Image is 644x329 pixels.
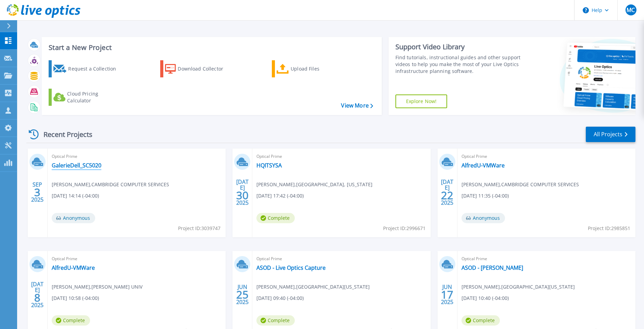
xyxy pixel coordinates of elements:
[441,180,454,205] div: [DATE] 2025
[256,315,295,326] span: Complete
[256,294,304,302] span: [DATE] 09:40 (-04:00)
[291,62,345,76] div: Upload Files
[256,162,282,169] a: HQITSYSA
[441,282,454,307] div: JUN 2025
[462,264,523,271] a: ASOD - [PERSON_NAME]
[52,153,222,160] span: Optical Prime
[341,102,373,109] a: View More
[236,180,249,205] div: [DATE] 2025
[34,189,40,195] span: 3
[52,162,101,169] a: GalerieDell_SC5020
[236,192,249,198] span: 30
[52,213,95,223] span: Anonymous
[462,153,631,160] span: Optical Prime
[31,180,44,205] div: SEP 2025
[52,264,95,271] a: AlfredU-VMWare
[52,181,169,188] span: [PERSON_NAME] , CAMBRIDGE COMPUTER SERVICES
[26,126,102,143] div: Recent Projects
[462,294,509,302] span: [DATE] 10:40 (-04:00)
[462,255,631,263] span: Optical Prime
[67,90,122,104] div: Cloud Pricing Calculator
[256,255,426,263] span: Optical Prime
[178,62,232,76] div: Download Collector
[52,192,99,200] span: [DATE] 14:14 (-04:00)
[52,294,99,302] span: [DATE] 10:58 (-04:00)
[236,292,249,298] span: 25
[586,127,635,142] a: All Projects
[462,283,575,291] span: [PERSON_NAME] , [GEOGRAPHIC_DATA][US_STATE]
[383,225,426,232] span: Project ID: 2996671
[68,62,123,76] div: Request a Collection
[256,153,426,160] span: Optical Prime
[256,264,326,271] a: ASOD - Live Optics Capture
[49,44,373,51] h3: Start a New Project
[52,315,90,326] span: Complete
[236,282,249,307] div: JUN 2025
[395,54,521,75] div: Find tutorials, instructional guides and other support videos to help you make the most of your L...
[256,213,295,223] span: Complete
[256,192,304,200] span: [DATE] 17:42 (-04:00)
[462,315,500,326] span: Complete
[52,283,142,291] span: [PERSON_NAME] , [PERSON_NAME] UNIV
[31,282,44,307] div: [DATE] 2025
[462,213,505,223] span: Anonymous
[256,181,372,188] span: [PERSON_NAME] , [GEOGRAPHIC_DATA], [US_STATE]
[272,60,348,77] a: Upload Files
[49,60,125,77] a: Request a Collection
[49,89,125,106] a: Cloud Pricing Calculator
[441,292,453,298] span: 17
[256,283,370,291] span: [PERSON_NAME] , [GEOGRAPHIC_DATA][US_STATE]
[395,94,447,108] a: Explore Now!
[462,192,509,200] span: [DATE] 11:35 (-04:00)
[627,7,635,13] span: MC
[178,225,220,232] span: Project ID: 3039747
[52,255,222,263] span: Optical Prime
[441,192,453,198] span: 22
[462,181,579,188] span: [PERSON_NAME] , CAMBRIDGE COMPUTER SERVICES
[588,225,630,232] span: Project ID: 2985851
[395,42,521,51] div: Support Video Library
[462,162,505,169] a: AlfredU-VMWare
[160,60,237,77] a: Download Collector
[34,295,40,301] span: 8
